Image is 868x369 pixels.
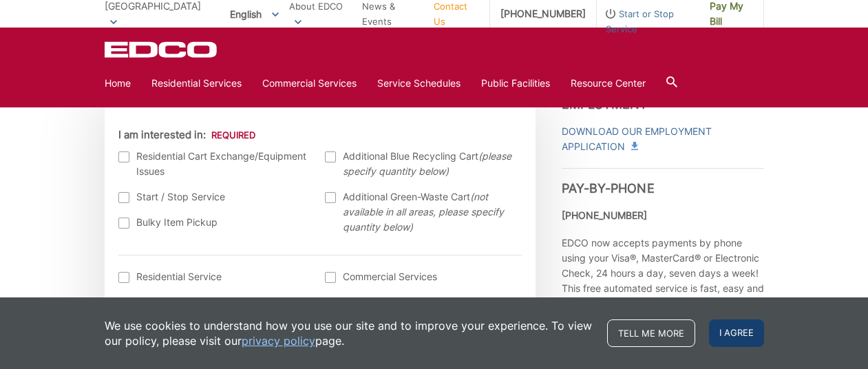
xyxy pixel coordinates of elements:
[709,319,764,347] span: I agree
[118,269,312,284] label: Residential Service
[118,189,312,204] label: Start / Stop Service
[242,333,315,348] a: privacy policy
[325,295,518,310] label: Service Changes
[220,3,289,25] span: English
[151,76,242,91] a: Residential Services
[377,76,461,91] a: Service Schedules
[343,191,504,233] em: (not available in all areas, please specify quantity below)
[343,149,518,179] span: Additional Blue Recycling Cart
[105,318,593,348] p: We use cookies to understand how you use our site and to improve your experience. To view our pol...
[607,319,695,347] a: Tell me more
[118,129,255,141] label: I am interested in:
[571,76,646,91] a: Resource Center
[343,189,518,235] span: Additional Green-Waste Cart
[343,150,511,177] em: (please specify quantity below)
[118,295,312,310] label: Recycle Information
[118,215,312,230] label: Bulky Item Pickup
[105,41,219,58] a: EDCD logo. Return to the homepage.
[562,235,764,311] p: EDCO now accepts payments by phone using your Visa®, MasterCard® or Electronic Check, 24 hours a ...
[562,209,647,221] strong: [PHONE_NUMBER]
[118,149,312,179] label: Residential Cart Exchange/Equipment Issues
[562,124,764,154] a: Download Our Employment Application
[325,269,518,284] label: Commercial Services
[105,76,131,91] a: Home
[481,76,550,91] a: Public Facilities
[262,76,357,91] a: Commercial Services
[562,168,764,196] h3: Pay-by-Phone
